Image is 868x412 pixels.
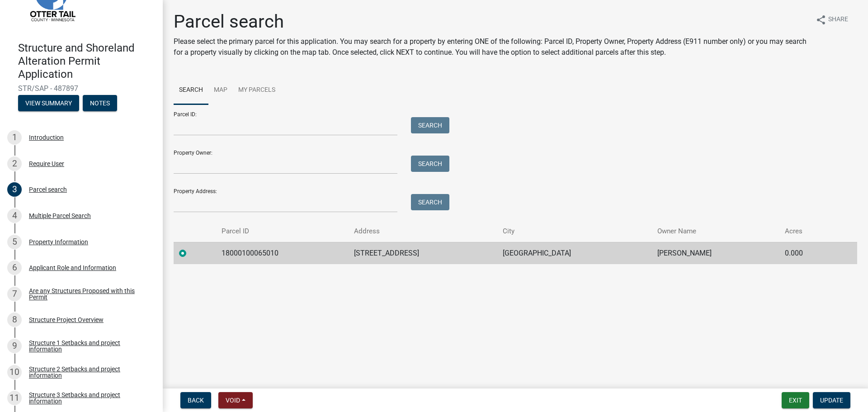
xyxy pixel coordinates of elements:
div: 3 [7,182,22,197]
td: [PERSON_NAME] [652,242,779,264]
th: Acres [779,221,836,242]
h1: Parcel search [174,11,808,33]
span: Void [226,397,240,404]
div: 11 [7,391,22,405]
td: [STREET_ADDRESS] [349,242,497,264]
div: 5 [7,235,22,249]
span: STR/SAP - 487897 [18,84,145,93]
div: 10 [7,365,22,379]
div: Are any Structures Proposed with this Permit [29,288,148,300]
i: share [816,14,826,25]
th: Parcel ID [216,221,349,242]
h4: Structure and Shoreland Alteration Permit Application [18,42,156,81]
th: Address [349,221,497,242]
th: Owner Name [652,221,779,242]
button: Update [813,392,850,408]
a: Search [174,76,208,105]
button: View Summary [18,95,79,111]
div: Require User [29,161,64,167]
div: Introduction [29,134,64,141]
div: 4 [7,208,22,223]
div: Structure 2 Setbacks and project information [29,366,148,379]
wm-modal-confirm: Notes [83,100,117,108]
div: Property Information [29,239,88,245]
div: 8 [7,313,22,327]
p: Please select the primary parcel for this application. You may search for a property by entering ... [174,36,808,58]
div: Structure 1 Setbacks and project information [29,340,148,352]
button: Notes [83,95,117,111]
div: Structure Project Overview [29,317,104,323]
wm-modal-confirm: Summary [18,100,79,108]
span: Share [828,14,848,25]
a: Map [208,76,233,105]
button: Search [411,194,449,210]
a: My Parcels [233,76,281,105]
span: Update [820,397,843,404]
div: 9 [7,339,22,353]
button: Back [180,392,211,408]
td: 18000100065010 [216,242,349,264]
div: Applicant Role and Information [29,265,116,271]
div: Structure 3 Setbacks and project information [29,392,148,404]
div: Parcel search [29,186,67,193]
div: Multiple Parcel Search [29,213,91,219]
button: Void [218,392,253,408]
button: Exit [782,392,809,408]
td: 0.000 [779,242,836,264]
div: 2 [7,156,22,171]
td: [GEOGRAPHIC_DATA] [497,242,652,264]
th: City [497,221,652,242]
button: Search [411,156,449,172]
div: 1 [7,130,22,145]
span: Back [188,397,204,404]
div: 6 [7,260,22,275]
div: 7 [7,287,22,301]
button: shareShare [808,11,855,28]
button: Search [411,117,449,133]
